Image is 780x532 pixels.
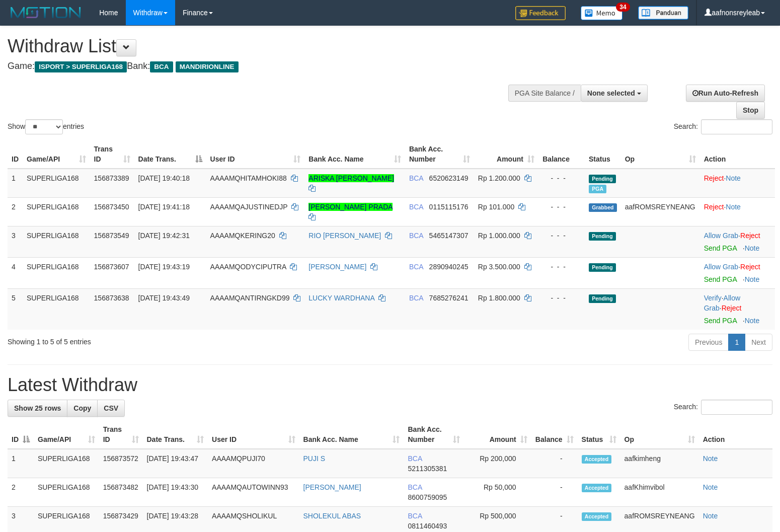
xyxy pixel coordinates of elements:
[8,140,23,169] th: ID
[728,334,745,351] a: 1
[308,232,381,240] a: RIO [PERSON_NAME]
[464,449,531,478] td: Rp 200,000
[704,263,740,271] span: ·
[542,202,581,212] div: - - -
[429,203,469,211] span: Copy 0115115176 to clipboard
[303,512,361,520] a: SHOLEKUL ABAS
[704,294,740,312] span: ·
[616,3,630,12] span: 34
[67,400,98,417] a: Copy
[700,226,775,257] td: ·
[621,197,700,226] td: aafROMSREYNEANG
[23,140,90,169] th: Game/API: activate to sort column ascending
[138,203,190,211] span: [DATE] 19:41:18
[587,89,635,97] span: None selected
[23,226,90,257] td: SUPERLIGA168
[745,317,760,325] a: Note
[8,420,34,449] th: ID: activate to sort column descending
[308,263,366,271] a: [PERSON_NAME]
[704,232,738,240] a: Allow Grab
[726,174,741,182] a: Note
[704,174,724,182] a: Reject
[208,478,299,507] td: AAAAMQAUTOWINN93
[138,263,190,271] span: [DATE] 19:43:19
[589,175,616,183] span: Pending
[404,420,463,449] th: Bank Acc. Number: activate to sort column ascending
[34,449,99,478] td: SUPERLIGA168
[745,334,772,351] a: Next
[8,288,23,330] td: 5
[143,449,208,478] td: [DATE] 19:43:47
[726,203,741,211] a: Note
[409,294,423,302] span: BCA
[8,257,23,288] td: 4
[176,61,239,72] span: MANDIRIONLINE
[531,420,578,449] th: Balance: activate to sort column ascending
[638,6,688,20] img: panduan.png
[531,449,578,478] td: -
[303,483,361,491] a: [PERSON_NAME]
[703,454,718,463] a: Note
[674,400,772,415] label: Search:
[621,140,700,169] th: Op: activate to sort column ascending
[143,420,208,449] th: Date Trans.: activate to sort column ascending
[8,226,23,257] td: 3
[206,140,305,169] th: User ID: activate to sort column ascending
[23,257,90,288] td: SUPERLIGA168
[515,6,566,20] img: Feedback.jpg
[704,294,722,302] a: Verify
[478,174,520,182] span: Rp 1.200.000
[699,420,772,449] th: Action
[210,203,288,211] span: AAAAMQAJUSTINEDJP
[34,420,99,449] th: Game/API: activate to sort column ascending
[700,197,775,226] td: ·
[138,174,190,182] span: [DATE] 19:40:18
[478,263,520,271] span: Rp 3.500.000
[474,140,538,169] th: Amount: activate to sort column ascending
[464,478,531,507] td: Rp 50,000
[34,478,99,507] td: SUPERLIGA168
[23,197,90,226] td: SUPERLIGA168
[701,400,772,415] input: Search:
[688,334,729,351] a: Previous
[35,61,127,72] span: ISPORT > SUPERLIGA168
[409,232,423,240] span: BCA
[542,231,581,241] div: - - -
[210,174,287,182] span: AAAAMQHITAMHOKI88
[97,400,125,417] a: CSV
[578,420,620,449] th: Status: activate to sort column ascending
[94,174,129,182] span: 156873389
[304,140,405,169] th: Bank Acc. Name: activate to sort column ascending
[8,197,23,226] td: 2
[408,454,422,463] span: BCA
[208,449,299,478] td: AAAAMQPUJI70
[478,232,520,240] span: Rp 1.000.000
[408,465,447,473] span: Copy 5211305381 to clipboard
[409,174,423,182] span: BCA
[8,5,84,20] img: MOTION_logo.png
[99,420,143,449] th: Trans ID: activate to sort column ascending
[299,420,404,449] th: Bank Acc. Name: activate to sort column ascending
[704,317,737,325] a: Send PGA
[582,512,612,521] span: Accepted
[700,140,775,169] th: Action
[8,169,23,198] td: 1
[700,169,775,198] td: ·
[150,61,173,72] span: BCA
[210,294,290,302] span: AAAAMQANTIRNGKD99
[582,484,612,492] span: Accepted
[408,512,422,520] span: BCA
[700,257,775,288] td: ·
[464,420,531,449] th: Amount: activate to sort column ascending
[589,294,616,303] span: Pending
[704,232,740,240] span: ·
[740,232,760,240] a: Reject
[134,140,206,169] th: Date Trans.: activate to sort column descending
[700,288,775,330] td: · ·
[104,404,118,412] span: CSV
[478,294,520,302] span: Rp 1.800.000
[589,263,616,272] span: Pending
[138,232,190,240] span: [DATE] 19:42:31
[542,262,581,272] div: - - -
[581,6,623,20] img: Button%20Memo.svg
